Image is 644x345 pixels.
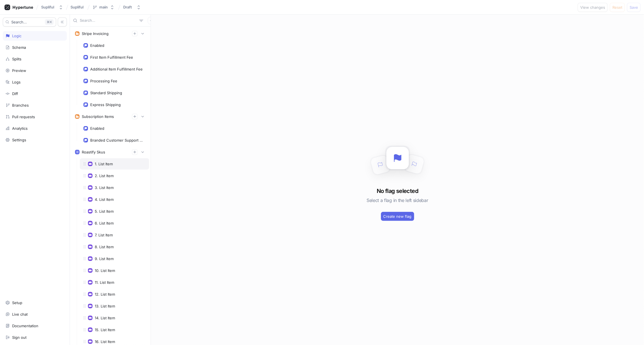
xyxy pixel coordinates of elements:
button: Reset [610,3,625,12]
div: Documentation [12,324,38,328]
div: Sign out [12,335,27,340]
div: Diff [12,91,18,96]
span: Supliful [70,5,83,9]
div: Splits [12,57,21,61]
div: 8. List Item [95,245,114,249]
div: Logic [12,34,21,38]
div: 9. List Item [95,256,114,261]
button: Save [627,3,641,12]
div: main [99,5,108,10]
div: Roastify Skus [82,150,105,154]
div: 2. List Item [95,173,114,178]
div: Logs [12,80,21,84]
h5: Select a flag in the left sidebar [367,195,428,205]
button: main [90,3,117,12]
div: Pull requests [12,115,35,119]
div: 10. List Item [95,268,115,273]
div: 3. List Item [95,185,114,190]
div: Enabled [90,43,104,48]
span: Search... [11,20,27,24]
div: 15. List Item [95,328,115,332]
div: Branches [12,103,29,107]
button: View changes [578,3,608,12]
button: Create new flag [381,212,414,221]
div: 16. List Item [95,339,115,344]
button: Supliful [39,3,65,12]
div: Standard Shipping [90,91,122,95]
div: First Item Fulfillment Fee [90,55,133,60]
div: Subscription Items [82,114,114,119]
div: 6. List Item [95,221,114,225]
div: 4. List Item [95,197,114,202]
button: Search...K [3,17,56,27]
div: Stripe Invoicing [82,31,109,36]
h3: No flag selected [377,187,418,195]
div: 11. List Item [95,280,114,285]
div: Analytics [12,126,28,131]
div: Processing Fee [90,79,117,83]
div: 1. List Item [95,162,113,166]
button: Draft [121,3,143,12]
a: Documentation [3,321,67,331]
div: Settings [12,138,26,142]
div: Live chat [12,312,28,317]
div: Setup [12,300,22,305]
div: Enabled [90,126,104,131]
div: 13. List Item [95,304,115,308]
div: 14. List Item [95,316,115,320]
div: Preview [12,68,26,73]
div: K [45,19,54,25]
div: Draft [123,5,132,10]
div: Schema [12,45,26,50]
div: Additional Item Fulfillment Fee [90,67,143,71]
span: Save [630,6,638,9]
span: View changes [580,6,605,9]
div: Branded Customer Support Price Id [90,138,143,142]
span: Create new flag [383,215,412,218]
div: Express Shipping [90,102,121,107]
div: 7. List Item [95,233,113,237]
div: 12. List Item [95,292,115,296]
div: Supliful [41,5,54,10]
input: Search... [80,18,137,23]
div: 5. List Item [95,209,114,214]
span: Reset [612,6,622,9]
